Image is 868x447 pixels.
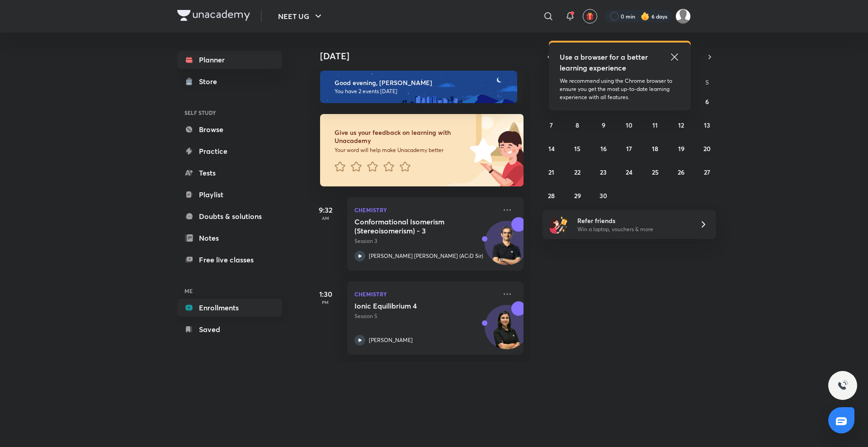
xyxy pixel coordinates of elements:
button: September 23, 2025 [596,165,611,179]
abbr: September 18, 2025 [652,144,658,153]
button: September 30, 2025 [596,188,611,203]
img: feedback_image [439,114,524,186]
img: avatar [586,12,594,20]
p: Your word will help make Unacademy better [335,147,467,154]
button: September 20, 2025 [700,141,714,156]
h6: SELF STUDY [177,105,282,120]
h5: Use a browser for a better learning experience [560,52,650,73]
a: Practice [177,142,282,160]
abbr: September 8, 2025 [576,121,579,129]
button: September 12, 2025 [674,118,689,132]
abbr: September 28, 2025 [548,191,555,200]
h5: Ionic Equilibrium 4 [354,301,467,310]
p: Session 5 [354,312,496,320]
abbr: September 7, 2025 [550,121,553,129]
button: September 6, 2025 [700,94,714,109]
a: Tests [177,164,282,182]
p: You have 2 events [DATE] [335,88,509,95]
p: Win a laptop, vouchers & more [577,225,689,233]
h6: Give us your feedback on learning with Unacademy [335,128,467,145]
abbr: September 22, 2025 [574,168,580,176]
p: Chemistry [354,289,496,300]
abbr: September 10, 2025 [626,121,632,129]
abbr: September 30, 2025 [599,191,607,200]
abbr: September 16, 2025 [600,144,607,153]
abbr: September 12, 2025 [678,121,684,129]
abbr: September 24, 2025 [626,168,632,176]
button: September 28, 2025 [544,188,559,203]
h5: Conformational Isomerism (Stereoisomerism) - 3 [354,217,467,235]
button: NEET UG [273,7,329,25]
abbr: September 20, 2025 [703,144,711,153]
abbr: September 13, 2025 [704,121,710,129]
h6: Refer friends [577,216,689,225]
a: Playlist [177,185,282,204]
p: PM [307,300,344,305]
abbr: September 27, 2025 [704,168,710,176]
p: AM [307,215,344,221]
abbr: September 29, 2025 [574,191,581,200]
button: September 7, 2025 [544,118,559,132]
a: Enrollments [177,299,282,317]
button: September 9, 2025 [596,118,611,132]
button: September 10, 2025 [622,118,637,132]
a: Free live classes [177,251,282,269]
p: Session 3 [354,237,496,245]
abbr: Saturday [705,78,709,86]
img: streak [641,12,650,21]
img: Company Logo [177,10,250,21]
abbr: September 14, 2025 [548,144,555,153]
a: Company Logo [177,10,250,23]
abbr: September 6, 2025 [705,97,709,106]
abbr: September 26, 2025 [678,168,684,176]
p: We recommend using the Chrome browser to ensure you get the most up-to-date learning experience w... [560,77,680,101]
a: Saved [177,320,282,338]
button: avatar [583,9,597,24]
button: September 15, 2025 [570,141,585,156]
img: ttu [837,380,848,391]
button: September 19, 2025 [674,141,689,156]
abbr: September 15, 2025 [574,144,580,153]
h6: ME [177,283,282,299]
img: evening [320,71,517,103]
button: September 27, 2025 [700,165,714,179]
button: September 18, 2025 [648,141,662,156]
abbr: September 25, 2025 [652,168,659,176]
button: September 13, 2025 [700,118,714,132]
button: September 24, 2025 [622,165,637,179]
abbr: September 11, 2025 [652,121,658,129]
button: September 29, 2025 [570,188,585,203]
a: Doubts & solutions [177,207,282,225]
p: [PERSON_NAME] [PERSON_NAME] (ACiD Sir) [369,252,483,260]
button: September 8, 2025 [570,118,585,132]
abbr: September 17, 2025 [626,144,632,153]
a: Planner [177,51,282,69]
button: September 26, 2025 [674,165,689,179]
a: Notes [177,229,282,247]
button: September 25, 2025 [648,165,662,179]
abbr: September 9, 2025 [602,121,605,129]
abbr: September 21, 2025 [548,168,554,176]
button: September 14, 2025 [544,141,559,156]
abbr: September 23, 2025 [600,168,607,176]
abbr: September 19, 2025 [678,144,684,153]
button: September 22, 2025 [570,165,585,179]
button: September 11, 2025 [648,118,662,132]
img: Shraddha [675,9,691,24]
img: referral [550,215,568,233]
img: Avatar [485,310,528,353]
h6: Good evening, [PERSON_NAME] [335,79,509,87]
button: September 21, 2025 [544,165,559,179]
h5: 9:32 [307,204,344,215]
h4: [DATE] [320,51,533,62]
img: Avatar [485,226,528,269]
p: [PERSON_NAME] [369,336,413,344]
p: Chemistry [354,204,496,215]
h5: 1:30 [307,289,344,300]
a: Browse [177,120,282,138]
button: September 17, 2025 [622,141,637,156]
div: Store [199,76,222,87]
a: Store [177,72,282,90]
button: September 16, 2025 [596,141,611,156]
